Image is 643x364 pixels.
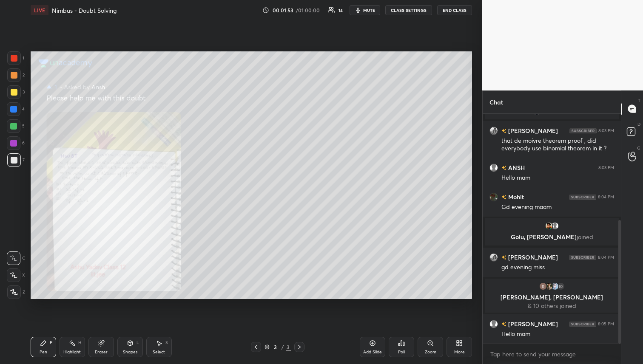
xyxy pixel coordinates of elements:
[539,282,547,291] img: 5c7bf750c17d44a89464ed4aeaff9f31.46002316_3
[557,282,565,291] div: 10
[165,341,168,345] div: S
[490,302,614,309] p: & 10 others joined
[506,126,558,135] h6: [PERSON_NAME]
[282,344,284,350] div: /
[31,5,48,15] div: LIVE
[40,350,47,354] div: Pen
[506,163,525,172] h6: ANSH
[545,222,553,230] img: 9cbb4c58a86d4877b2ed496391ea8537.jpg
[637,145,640,151] p: G
[638,97,640,104] p: T
[555,107,571,114] span: joined
[483,91,510,113] p: Chat
[7,68,25,82] div: 2
[598,194,614,199] div: 8:04 PM
[569,194,596,199] img: 4P8fHbbgJtejmAAAAAElFTkSuQmCC
[78,341,81,345] div: H
[490,294,614,301] p: [PERSON_NAME], [PERSON_NAME]
[569,128,597,133] img: 4P8fHbbgJtejmAAAAAElFTkSuQmCC
[577,233,593,241] span: joined
[7,102,25,116] div: 4
[598,321,614,326] div: 8:05 PM
[7,153,25,167] div: 7
[551,222,559,230] img: default.png
[544,107,555,114] span: You
[506,192,524,201] h6: Mohit
[501,137,614,153] div: that de moivre theorem proof , did everybody use binomial theorem in it ?
[489,126,498,135] img: cd02ab0604d84c3797398be36a81e532.png
[501,195,506,200] img: no-rating-badge.077c3623.svg
[501,330,614,339] div: Hello mam
[339,8,343,12] div: 14
[569,321,596,326] img: 4P8fHbbgJtejmAAAAAElFTkSuQmCC
[363,7,375,13] span: mute
[52,6,117,14] h4: Nimbus - Doubt Solving
[501,255,506,260] img: no-rating-badge.077c3623.svg
[483,114,621,344] div: grid
[437,5,472,15] button: End Class
[532,107,541,115] img: 35c4734365c64526bb4c9966d08b652c.jpg
[50,341,52,345] div: P
[489,319,498,328] img: default.png
[489,163,498,172] img: default.png
[7,119,25,133] div: 5
[501,166,506,170] img: no-rating-badge.077c3623.svg
[501,174,614,182] div: Hello mam
[7,85,25,99] div: 3
[490,234,614,240] p: Golu, [PERSON_NAME]
[153,350,165,354] div: Select
[454,350,465,354] div: More
[425,350,436,354] div: Zoom
[398,350,405,354] div: Poll
[506,253,558,262] h6: [PERSON_NAME]
[385,5,432,15] button: CLASS SETTINGS
[7,268,25,282] div: X
[501,263,614,272] div: gd evening miss
[501,322,506,327] img: no-rating-badge.077c3623.svg
[489,192,498,201] img: f80c770ad08549ae8ce54a728834ab4d.jpg
[489,253,498,261] img: cd02ab0604d84c3797398be36a81e532.png
[7,251,25,265] div: C
[123,350,137,354] div: Shapes
[363,350,382,354] div: Add Slide
[63,350,81,354] div: Highlight
[598,128,614,133] div: 8:03 PM
[569,254,596,260] img: 4P8fHbbgJtejmAAAAAElFTkSuQmCC
[7,285,25,299] div: Z
[350,5,380,15] button: mute
[95,350,108,354] div: Eraser
[545,282,553,291] img: 14ec862ebd5f44a9a1cf696af44fddfe.jpg
[271,344,280,350] div: 3
[137,341,139,345] div: L
[286,343,291,351] div: 3
[506,319,558,328] h6: [PERSON_NAME]
[501,129,506,133] img: no-rating-badge.077c3623.svg
[551,282,559,291] img: 215c31cd292246948b897283c4a80200.jpg
[598,254,614,260] div: 8:04 PM
[637,121,640,127] p: D
[7,136,25,150] div: 6
[7,51,24,65] div: 1
[501,203,614,212] div: Gd evening maam
[598,165,614,170] div: 8:03 PM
